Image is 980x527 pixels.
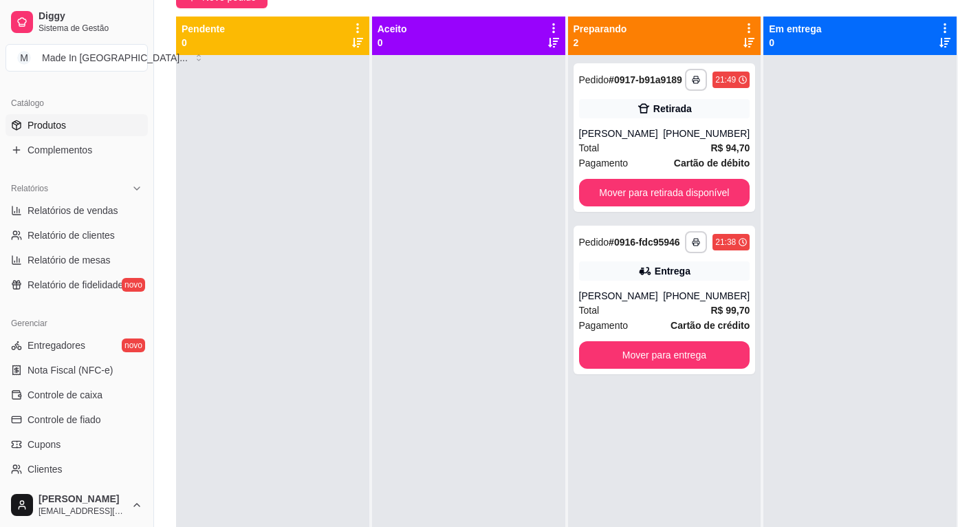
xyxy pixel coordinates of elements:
[574,22,627,36] p: Preparando
[574,36,627,50] p: 2
[182,22,225,36] p: Pendente
[39,23,142,34] span: Sistema de Gestão
[653,102,692,116] div: Retirada
[671,320,750,331] strong: Cartão de crédito
[579,303,600,318] span: Total
[6,114,148,136] a: Produtos
[28,462,63,476] span: Clientes
[182,36,225,50] p: 0
[39,506,126,517] span: [EMAIL_ADDRESS][DOMAIN_NAME]
[769,22,821,36] p: Em entrega
[28,118,66,132] span: Produtos
[609,74,682,85] strong: # 0917-b91a9189
[28,143,92,157] span: Complementos
[710,142,750,153] strong: R$ 94,70
[39,493,126,506] span: [PERSON_NAME]
[28,413,101,427] span: Controle de fiado
[579,341,750,369] button: Mover para entrega
[28,204,118,217] span: Relatórios de vendas
[579,318,629,333] span: Pagamento
[579,179,750,206] button: Mover para retirada disponível
[6,409,148,431] a: Controle de fiado
[6,312,148,334] div: Gerenciar
[655,264,690,278] div: Entrega
[378,22,407,36] p: Aceito
[42,51,188,65] div: Made In [GEOGRAPHIC_DATA] ...
[6,200,148,222] a: Relatórios de vendas
[579,289,664,303] div: [PERSON_NAME]
[6,384,148,406] a: Controle de caixa
[39,10,142,23] span: Diggy
[663,127,750,140] div: [PHONE_NUMBER]
[579,127,664,140] div: [PERSON_NAME]
[6,249,148,271] a: Relatório de mesas
[6,359,148,381] a: Nota Fiscal (NFC-e)
[6,334,148,356] a: Entregadoresnovo
[11,183,48,194] span: Relatórios
[715,74,736,85] div: 21:49
[28,278,123,292] span: Relatório de fidelidade
[6,488,148,521] button: [PERSON_NAME][EMAIL_ADDRESS][DOMAIN_NAME]
[28,363,113,377] span: Nota Fiscal (NFC-e)
[17,51,31,65] span: M
[579,74,609,85] span: Pedido
[6,433,148,455] a: Cupons
[28,388,102,402] span: Controle de caixa
[378,36,407,50] p: 0
[28,438,61,451] span: Cupons
[6,6,148,39] a: DiggySistema de Gestão
[6,44,148,72] button: Select a team
[6,274,148,296] a: Relatório de fidelidadenovo
[6,139,148,161] a: Complementos
[28,338,85,352] span: Entregadores
[6,92,148,114] div: Catálogo
[674,158,750,169] strong: Cartão de débito
[710,305,750,316] strong: R$ 99,70
[663,289,750,303] div: [PHONE_NUMBER]
[769,36,821,50] p: 0
[28,228,115,242] span: Relatório de clientes
[579,237,609,248] span: Pedido
[6,224,148,246] a: Relatório de clientes
[6,458,148,480] a: Clientes
[579,140,600,155] span: Total
[579,155,629,171] span: Pagamento
[28,253,111,267] span: Relatório de mesas
[715,237,736,248] div: 21:38
[609,237,680,248] strong: # 0916-fdc95946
